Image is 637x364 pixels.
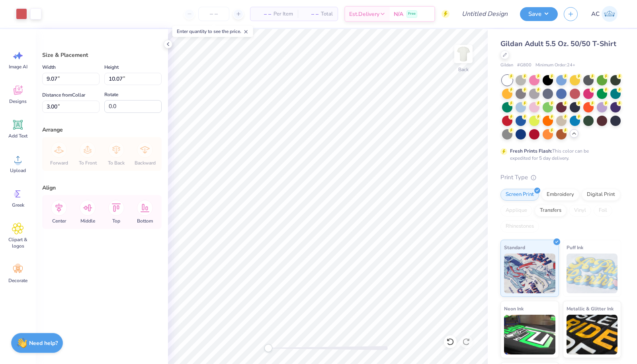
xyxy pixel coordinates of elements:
div: Align [42,184,162,192]
label: Rotate [104,90,118,99]
span: Est. Delivery [349,10,379,18]
div: This color can be expedited for 5 day delivery. [510,147,608,162]
span: # G800 [517,62,531,69]
div: Accessibility label [264,344,272,352]
span: – – [303,10,318,18]
span: Clipart & logos [5,236,31,249]
span: N/A [394,10,403,18]
span: Add Text [8,133,27,139]
span: Metallic & Glitter Ink [567,304,614,313]
div: Print Type [500,173,621,182]
input: Untitled Design [455,6,514,22]
label: Width [42,62,56,72]
span: Total [321,10,333,18]
span: Decorate [8,277,27,284]
span: Top [112,218,120,224]
span: Gildan Adult 5.5 Oz. 50/50 T-Shirt [500,39,616,48]
div: Digital Print [582,189,620,201]
img: Back [455,46,471,62]
span: Puff Ink [567,243,583,252]
span: Per Item [274,10,293,18]
div: Enter quantity to see the price. [172,26,253,37]
span: Bottom [137,218,153,224]
span: – – [255,10,271,18]
img: Metallic & Glitter Ink [567,315,618,354]
span: Minimum Order: 24 + [535,62,575,69]
a: AC [588,6,621,22]
span: Standard [504,243,525,252]
div: Applique [500,205,532,217]
div: Arrange [42,126,162,134]
input: – – [198,7,229,21]
strong: Need help? [29,339,58,347]
label: Distance from Collar [42,90,85,100]
div: Back [458,66,469,73]
div: Vinyl [569,205,591,217]
span: Image AI [9,64,27,70]
span: Designs [9,98,27,105]
span: Greek [12,202,24,208]
div: Foil [594,205,612,217]
span: Middle [80,218,95,224]
span: Free [408,11,416,17]
span: Center [52,218,66,224]
img: Alexa Camberos [602,6,617,22]
img: Neon Ink [504,315,555,354]
div: Size & Placement [42,51,162,59]
div: Rhinestones [500,221,539,232]
div: Screen Print [500,189,539,201]
span: Gildan [500,62,513,69]
span: Upload [10,167,26,174]
img: Puff Ink [567,254,618,293]
label: Height [104,62,119,72]
strong: Fresh Prints Flash: [510,148,552,154]
span: AC [591,10,600,19]
div: Embroidery [541,189,579,201]
div: Transfers [535,205,567,217]
span: Neon Ink [504,304,524,313]
button: Save [520,7,558,21]
img: Standard [504,254,555,293]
